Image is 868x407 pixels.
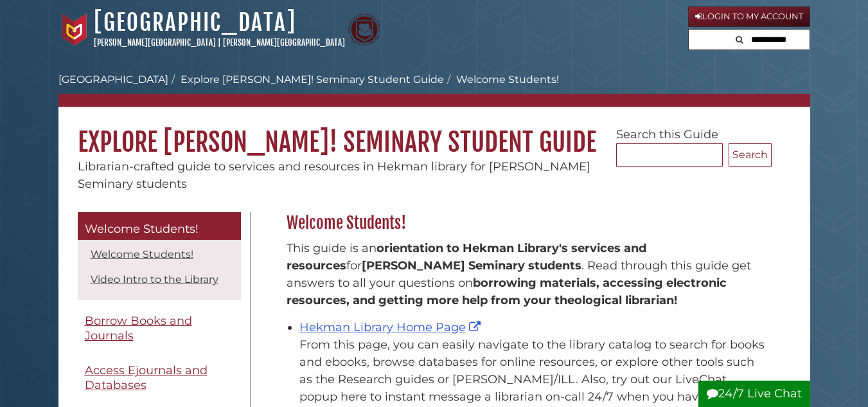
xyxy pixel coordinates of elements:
[287,241,646,273] strong: orientation to Hekman Library's services and resources
[698,381,810,407] button: 24/7 Live Chat
[729,143,772,167] button: Search
[362,258,581,273] strong: [PERSON_NAME] Seminary students
[287,241,751,307] span: This guide is an for . Read through this guide get answers to all your questions on
[181,73,444,86] a: Explore [PERSON_NAME]! Seminary Student Guide
[58,73,168,86] a: [GEOGRAPHIC_DATA]
[78,212,241,240] a: Welcome Students!
[91,273,218,285] a: Video Intro to the Library
[85,363,208,392] span: Access Ejournals and Databases
[78,159,590,191] span: Librarian-crafted guide to services and resources in Hekman library for [PERSON_NAME] Seminary st...
[85,222,199,236] span: Welcome Students!
[94,37,216,48] a: [PERSON_NAME][GEOGRAPHIC_DATA]
[348,14,380,46] img: Calvin Theological Seminary
[58,107,810,158] h1: Explore [PERSON_NAME]! Seminary Student Guide
[736,35,743,44] i: Search
[91,248,193,260] a: Welcome Students!
[58,14,91,46] img: Calvin University
[688,6,810,27] a: Login to My Account
[299,320,484,334] a: Hekman Library Home Page
[78,307,241,350] a: Borrow Books and Journals
[444,72,559,87] li: Welcome Students!
[58,72,810,107] nav: breadcrumb
[218,37,221,48] span: |
[732,30,747,47] button: Search
[94,8,296,37] a: [GEOGRAPHIC_DATA]
[78,356,241,399] a: Access Ejournals and Databases
[280,213,772,233] h2: Welcome Students!
[287,276,727,307] b: borrowing materials, accessing electronic resources, and getting more help from your theological ...
[85,314,192,343] span: Borrow Books and Journals
[223,37,345,48] a: [PERSON_NAME][GEOGRAPHIC_DATA]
